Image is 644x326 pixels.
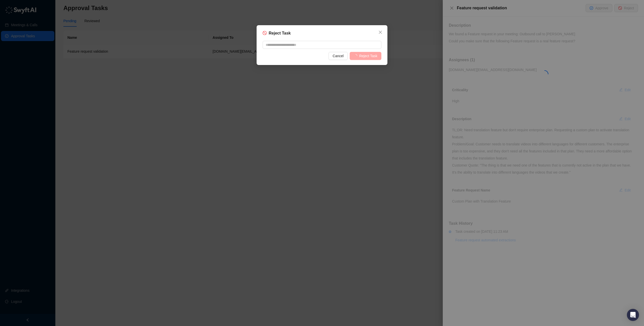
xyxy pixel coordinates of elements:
button: Close [376,28,384,36]
button: Reject Task [350,52,381,60]
button: Cancel [329,52,348,60]
span: stop [263,31,267,35]
div: Open Intercom Messenger [627,309,639,321]
span: Cancel [333,53,344,59]
span: Reject Task [359,53,377,59]
span: close [378,30,382,34]
span: loading [354,54,357,58]
h5: Reject Task [269,30,291,36]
